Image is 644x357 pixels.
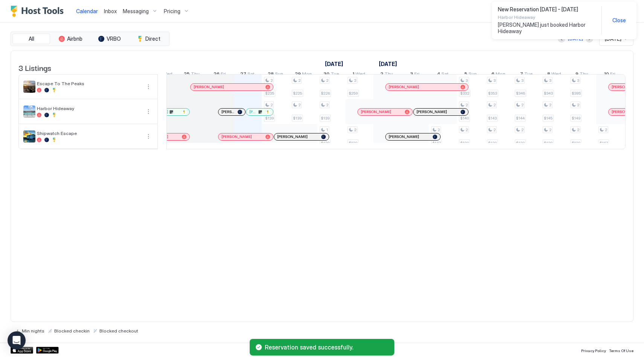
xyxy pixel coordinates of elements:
a: October 6, 2025 [490,69,507,80]
span: Mon [496,71,505,79]
span: $259 [349,91,358,96]
span: $139 [321,116,330,121]
span: $139 [488,141,497,146]
span: Min nights [22,328,44,334]
span: Shipwatch Escape [37,130,141,136]
span: 2 [298,103,301,107]
span: $385 [572,91,581,96]
span: 2 [326,103,328,107]
span: Wed [356,71,365,79]
span: 2 [270,78,273,83]
span: $139 [544,141,552,146]
span: 2 [465,127,468,132]
span: Fri [610,71,615,79]
span: $139 [516,141,525,146]
span: $147 [432,141,441,146]
span: Thu [580,71,588,79]
a: October 9, 2025 [574,69,590,80]
a: October 1, 2025 [351,69,367,80]
span: 9 [575,71,578,79]
a: Host Tools Logo [11,6,67,17]
span: Close [612,17,626,24]
span: 1 [326,127,328,132]
span: 3 [549,78,551,83]
span: 6 [491,71,494,79]
span: $343 [544,91,553,96]
span: Harbor Hideaway [498,14,595,20]
a: October 5, 2025 [462,69,479,80]
div: listing image [23,106,35,118]
span: Thu [385,71,393,79]
span: [PERSON_NAME] [612,109,642,114]
button: Direct [130,34,168,44]
span: Tue [331,71,339,79]
span: [PERSON_NAME] [221,134,252,139]
button: More options [144,132,153,141]
span: $226 [321,91,330,96]
span: 3 [410,71,413,79]
span: 2 [326,78,328,83]
a: October 3, 2025 [408,69,421,80]
span: 30 [324,71,330,79]
a: September 30, 2025 [322,69,341,80]
span: 2 [521,127,523,132]
span: Escape To The Peaks [37,81,141,86]
span: $144 [516,116,525,121]
div: menu [144,107,153,116]
span: 2 [438,127,440,132]
span: [PERSON_NAME] [417,109,447,114]
a: October 4, 2025 [435,69,450,80]
span: 2 [577,127,579,132]
a: October 8, 2025 [545,69,563,80]
div: menu [144,82,153,91]
span: Pricing [164,8,180,15]
span: 3 [493,78,496,83]
a: Inbox [104,7,117,15]
span: Airbnb [67,35,82,42]
a: September 28, 2025 [266,69,285,80]
span: $139 [293,116,302,121]
span: $139 [349,141,357,146]
span: 2 [549,127,551,132]
span: $332 [460,91,469,96]
span: Inbox [104,8,117,14]
span: Sat [441,71,449,79]
a: October 1, 2025 [377,58,399,69]
a: September 27, 2025 [238,69,256,80]
span: $145 [544,116,552,121]
span: Direct [145,35,160,42]
span: [PERSON_NAME] [389,84,419,89]
span: $346 [516,91,525,96]
span: Messaging [123,8,149,15]
span: All [29,35,34,42]
span: $139 [572,141,580,146]
span: [PERSON_NAME] [277,134,308,139]
div: listing image [23,81,35,93]
span: 1 [353,71,354,79]
span: 3 [465,78,468,83]
div: listing image [23,130,35,142]
span: 2 [298,78,301,83]
span: 28 [268,71,274,79]
button: More options [144,107,153,116]
span: Sat [247,71,255,79]
span: $353 [488,91,497,96]
span: 2 [354,78,356,83]
a: October 7, 2025 [518,69,534,80]
span: [PERSON_NAME] [249,109,257,114]
span: Wed [163,71,172,79]
a: October 10, 2025 [602,69,617,80]
span: Thu [191,71,200,79]
a: October 2, 2025 [378,69,395,80]
a: September 29, 2025 [293,69,314,80]
span: Sun [275,71,283,79]
span: 2 [549,103,551,107]
span: 2 [521,103,523,107]
span: Wed [551,71,561,79]
span: $167 [600,141,608,146]
span: $139 [460,141,469,146]
button: VRBO [91,34,128,44]
button: More options [144,82,153,91]
span: [PERSON_NAME] [612,84,642,89]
